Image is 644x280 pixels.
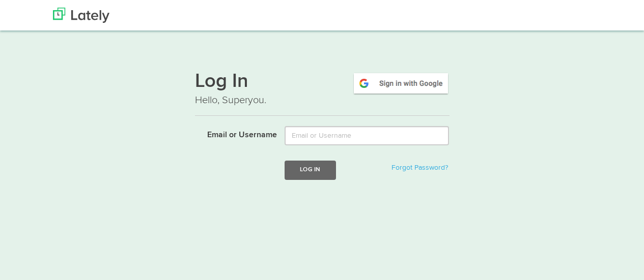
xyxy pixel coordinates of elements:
[391,164,448,171] a: Forgot Password?
[187,126,277,141] label: Email or Username
[195,93,450,108] p: Hello, Superyou.
[285,161,335,179] button: Log In
[53,8,109,23] img: Lately
[285,126,449,145] input: Email or Username
[352,72,450,95] img: google-signin.png
[195,72,450,93] h1: Log In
